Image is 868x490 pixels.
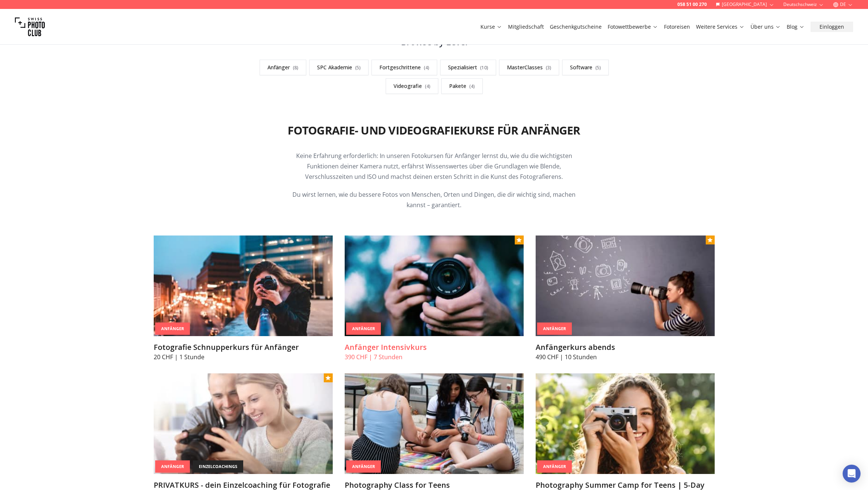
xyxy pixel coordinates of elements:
button: Einloggen [811,22,853,32]
a: MasterClasses(3) [499,60,559,75]
a: Geschenkgutscheine [550,23,602,31]
a: Videografie(4) [386,78,438,94]
a: 058 51 00 270 [677,1,707,7]
img: Swiss photo club [15,12,45,42]
img: PRIVATKURS - dein Einzelcoaching für Fotografie [154,373,333,474]
p: 20 CHF | 1 Stunde [154,353,333,361]
a: Fotoreisen [664,23,690,31]
div: Anfänger [155,461,190,473]
h2: Fotografie- und Videografiekurse für Anfänger [288,124,580,137]
div: Anfänger [346,461,381,473]
a: Fotografie Schnupperkurs für AnfängerAnfängerFotografie Schnupperkurs für Anfänger20 CHF | 1 Stunde [154,235,333,361]
h3: Anfänger Intensivkurs [345,342,524,353]
a: Mitgliedschaft [508,23,544,31]
button: Blog [784,22,808,32]
span: ( 4 ) [469,83,475,89]
img: Anfängerkurs abends [536,235,715,336]
div: Anfänger [346,323,381,335]
button: Fotoreisen [661,22,693,32]
button: Weitere Services [693,22,748,32]
span: ( 5 ) [595,64,601,71]
p: 490 CHF | 10 Stunden [536,353,715,361]
a: SPC Akademie(5) [309,60,369,75]
img: Fotografie Schnupperkurs für Anfänger [154,235,333,336]
div: Open Intercom Messenger [843,465,861,483]
a: Anfängerkurs abendsAnfängerAnfängerkurs abends490 CHF | 10 Stunden [536,235,715,361]
a: Fotowettbewerbe [608,23,658,31]
a: Pakete(4) [441,78,483,94]
p: 390 CHF | 7 Stunden [345,353,524,361]
p: Du wirst lernen, wie du bessere Fotos von Menschen, Orten und Dingen, die dir wichtig sind, mache... [291,189,577,210]
div: Anfänger [537,461,572,473]
a: Fortgeschrittene(4) [372,60,437,75]
div: einzelcoachings [193,461,243,473]
button: Über uns [748,22,784,32]
p: Keine Erfahrung erforderlich: In unseren Fotokursen für Anfänger lernst du, wie du die wichtigste... [291,151,577,182]
button: Mitgliedschaft [505,22,547,32]
span: ( 4 ) [425,83,430,89]
div: Anfänger [155,323,190,335]
h3: Fotografie Schnupperkurs für Anfänger [154,342,333,353]
span: ( 3 ) [546,64,551,71]
button: Kurse [477,22,505,32]
a: Spezialisiert(10) [440,60,496,75]
button: Fotowettbewerbe [605,22,661,32]
h3: Anfängerkurs abends [536,342,715,353]
a: Software(5) [562,60,609,75]
span: ( 8 ) [293,64,298,71]
div: Anfänger [537,323,572,335]
img: Photography Class for Teens [345,373,524,474]
button: Geschenkgutscheine [547,22,605,32]
a: Kurse [480,23,502,31]
a: Anfänger(8) [260,60,306,75]
a: Über uns [751,23,781,31]
img: Anfänger Intensivkurs [345,235,524,336]
a: Weitere Services [696,23,745,31]
span: ( 4 ) [424,64,429,71]
a: Anfänger IntensivkursAnfängerAnfänger Intensivkurs390 CHF | 7 Stunden [345,235,524,361]
span: ( 10 ) [480,64,488,71]
span: ( 5 ) [355,64,361,71]
a: Blog [787,23,805,31]
img: Photography Summer Camp for Teens | 5-Day Creative Workshop [536,373,715,474]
